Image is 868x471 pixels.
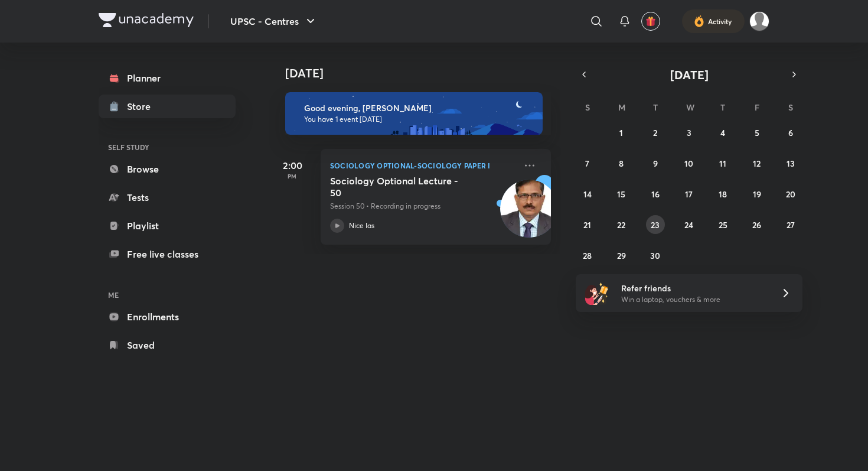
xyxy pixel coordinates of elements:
a: Enrollments [99,305,236,329]
img: Akshat Sharma [749,11,769,31]
button: September 18, 2025 [713,184,732,203]
h5: 2:00 [269,158,316,173]
div: Store [127,99,158,113]
abbr: September 27, 2025 [787,219,795,230]
button: September 27, 2025 [781,215,800,234]
button: September 6, 2025 [781,123,800,142]
button: UPSC - Centres [223,9,325,33]
abbr: September 11, 2025 [719,158,726,169]
button: September 4, 2025 [713,123,732,142]
abbr: September 17, 2025 [685,189,693,200]
button: September 3, 2025 [680,123,699,142]
button: [DATE] [592,66,786,83]
abbr: Saturday [788,102,793,113]
p: You have 1 event [DATE] [304,115,532,124]
h6: ME [99,285,236,305]
button: September 22, 2025 [612,215,631,234]
abbr: September 22, 2025 [617,219,625,230]
img: referral [585,281,609,305]
abbr: September 12, 2025 [753,158,761,169]
abbr: Monday [618,102,625,113]
button: September 13, 2025 [781,154,800,173]
button: September 5, 2025 [748,123,766,142]
button: September 7, 2025 [578,154,597,173]
abbr: September 3, 2025 [687,127,691,138]
img: evening [285,92,543,135]
abbr: September 10, 2025 [684,158,693,169]
h5: Sociology Optional Lecture - 50 [330,175,477,199]
h6: Good evening, [PERSON_NAME] [304,103,532,113]
button: September 24, 2025 [680,215,699,234]
abbr: September 4, 2025 [720,127,725,138]
abbr: September 25, 2025 [719,219,727,230]
abbr: September 24, 2025 [684,219,693,230]
p: Session 50 • Recording in progress [330,201,515,212]
button: September 9, 2025 [646,154,665,173]
abbr: Sunday [585,102,590,113]
button: avatar [641,12,660,31]
abbr: September 2, 2025 [653,127,657,138]
button: September 14, 2025 [578,184,597,203]
a: Playlist [99,214,236,238]
abbr: September 8, 2025 [619,158,624,169]
a: Saved [99,333,236,357]
a: Company Logo [99,13,194,30]
button: September 2, 2025 [646,123,665,142]
abbr: September 6, 2025 [788,127,793,138]
a: Tests [99,186,236,209]
button: September 25, 2025 [713,215,732,234]
button: September 8, 2025 [612,154,631,173]
abbr: September 14, 2025 [583,189,592,200]
img: activity [694,14,704,28]
abbr: September 20, 2025 [786,189,795,200]
abbr: September 19, 2025 [753,189,761,200]
p: PM [269,173,316,180]
button: September 17, 2025 [680,184,699,203]
abbr: September 23, 2025 [651,219,660,230]
abbr: September 5, 2025 [755,127,759,138]
abbr: September 16, 2025 [651,189,660,200]
abbr: September 26, 2025 [752,219,761,230]
button: September 21, 2025 [578,215,597,234]
button: September 1, 2025 [612,123,631,142]
abbr: September 7, 2025 [585,158,589,169]
a: Store [99,95,236,118]
a: Browse [99,157,236,181]
button: September 15, 2025 [612,184,631,203]
abbr: Thursday [720,102,725,113]
h6: Refer friends [621,282,766,294]
img: Company Logo [99,13,194,27]
h6: SELF STUDY [99,137,236,157]
button: September 28, 2025 [578,246,597,265]
button: September 19, 2025 [748,184,766,203]
button: September 16, 2025 [646,184,665,203]
abbr: Tuesday [653,102,658,113]
abbr: September 21, 2025 [583,219,591,230]
p: Sociology Optional-Sociology Paper I [330,158,515,173]
button: September 26, 2025 [748,215,766,234]
abbr: September 30, 2025 [650,250,660,261]
button: September 10, 2025 [680,154,699,173]
button: September 23, 2025 [646,215,665,234]
abbr: September 9, 2025 [653,158,658,169]
button: September 12, 2025 [748,154,766,173]
p: Nice Ias [349,220,374,231]
span: [DATE] [670,67,709,83]
button: September 30, 2025 [646,246,665,265]
abbr: September 18, 2025 [719,189,727,200]
abbr: September 13, 2025 [787,158,795,169]
abbr: September 15, 2025 [617,189,625,200]
a: Planner [99,66,236,90]
button: September 29, 2025 [612,246,631,265]
a: Free live classes [99,242,236,266]
abbr: September 1, 2025 [619,127,623,138]
abbr: September 29, 2025 [617,250,626,261]
abbr: Friday [755,102,759,113]
button: September 20, 2025 [781,184,800,203]
h4: [DATE] [285,66,563,80]
img: avatar [645,16,656,27]
p: Win a laptop, vouchers & more [621,294,766,305]
abbr: September 28, 2025 [583,250,592,261]
abbr: Wednesday [686,102,694,113]
button: September 11, 2025 [713,154,732,173]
